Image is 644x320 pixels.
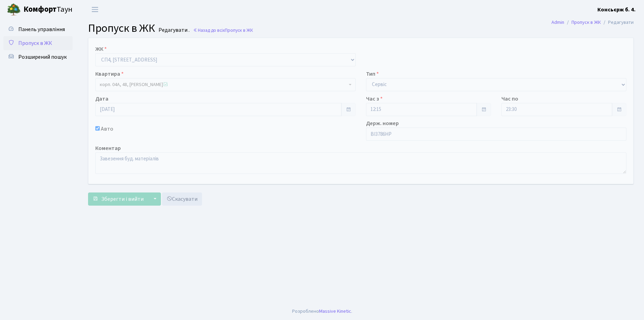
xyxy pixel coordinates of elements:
a: Назад до всіхПропуск в ЖК [193,27,253,34]
span: Таун [23,4,73,16]
a: Розширений пошук [3,50,73,64]
label: Дата [95,95,108,103]
span: Пропуск в ЖК [18,39,52,47]
a: Скасувати [162,192,202,206]
button: Переключити навігацію [86,4,104,15]
img: logo.png [7,3,21,17]
a: Консьєрж б. 4. [597,6,636,14]
span: Панель управління [18,26,65,33]
button: Зберегти і вийти [88,192,148,206]
b: Консьєрж б. 4. [597,6,636,13]
textarea: Завезення буд. матеріалів [95,152,626,174]
b: Комфорт [23,4,57,15]
span: Пропуск в ЖК [225,27,253,34]
a: Панель управління [3,22,73,36]
label: Тип [366,70,379,78]
label: Час з [366,95,383,103]
span: корп. 04А, 48, Наливайко Юрій Володимирович <span class='la la-check-square text-success'></span> [95,78,356,91]
label: Квартира [95,70,124,78]
span: Розширений пошук [18,53,67,61]
span: корп. 04А, 48, Наливайко Юрій Володимирович <span class='la la-check-square text-success'></span> [100,81,347,88]
small: Редагувати . [157,27,190,34]
div: Розроблено . [292,308,352,315]
label: Коментар [95,144,121,152]
span: Пропуск в ЖК [88,20,155,36]
a: Admin [551,19,564,26]
a: Пропуск в ЖК [3,36,73,50]
label: Час по [501,95,518,103]
nav: breadcrumb [541,15,644,30]
span: Зберегти і вийти [101,195,144,203]
a: Пропуск в ЖК [571,19,601,26]
label: Авто [101,125,113,133]
a: Massive Kinetic [319,308,351,315]
label: Держ. номер [366,119,399,128]
li: Редагувати [601,19,634,26]
label: ЖК [95,45,107,53]
input: АА1234АА [366,128,626,141]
